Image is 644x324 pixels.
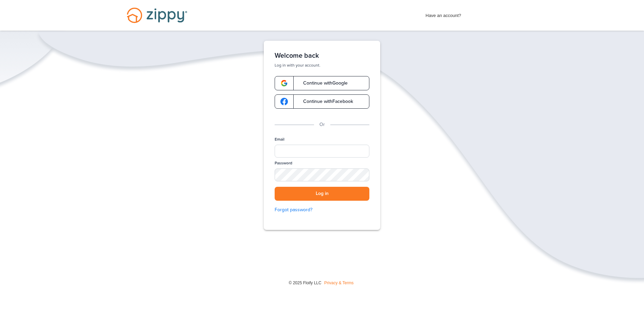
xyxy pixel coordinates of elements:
a: google-logoContinue withGoogle [275,76,369,90]
span: Have an account? [426,8,461,19]
a: google-logoContinue withFacebook [275,94,369,109]
span: Continue with Facebook [296,99,353,104]
button: Log in [275,187,369,201]
input: Password [275,168,369,181]
span: © 2025 Floify LLC [289,281,321,285]
p: Or [319,121,325,128]
img: google-logo [280,79,288,87]
p: Log in with your account. [275,62,369,68]
span: Continue with Google [296,81,348,86]
label: Email [275,137,284,142]
a: Privacy & Terms [324,281,353,285]
label: Password [275,160,292,166]
a: Forgot password? [275,206,369,214]
h1: Welcome back [275,52,369,60]
img: google-logo [280,98,288,105]
input: Email [275,145,369,158]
